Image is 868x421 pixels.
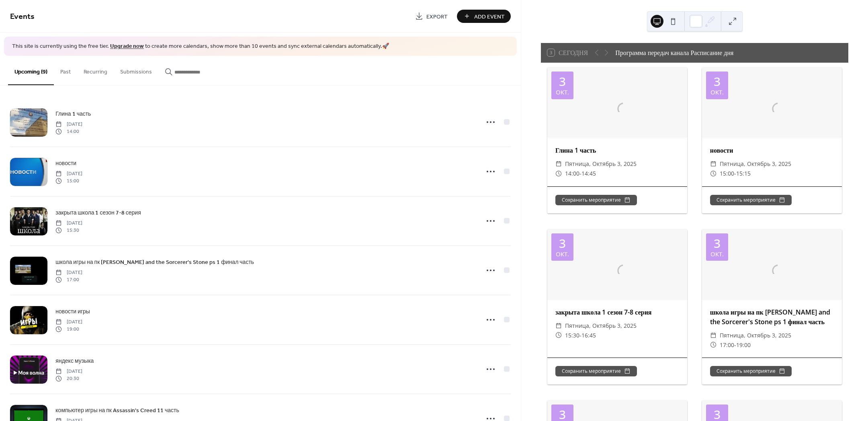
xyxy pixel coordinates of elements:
[581,169,596,178] span: 14:45
[720,340,734,350] span: 17:00
[734,169,736,178] span: -
[55,128,82,135] span: 14:00
[110,41,144,52] a: Upgrade now
[559,76,566,88] div: 3
[555,159,562,169] div: ​
[114,56,158,84] button: Submissions
[426,12,448,21] span: Export
[55,307,90,316] span: новости игры
[702,307,842,327] div: школа игры на пк [PERSON_NAME] and the Sorcerer's Stone ps 1 финал часть
[55,406,179,415] a: компьютер игры на пк Assassin's Creed 11 часть
[734,340,736,350] span: -
[55,159,76,168] a: новости
[55,227,82,234] span: 15:30
[559,237,566,249] div: 3
[55,258,254,266] span: школа игры на пк [PERSON_NAME] and the Sorcerer's Stone ps 1 финал часть
[565,159,637,169] span: пятница, октябрь 3, 2025
[579,169,581,178] span: -
[736,340,751,350] span: 19:00
[710,340,717,350] div: ​
[555,366,637,376] button: Сохранить мероприятие
[720,159,791,169] span: пятница, октябрь 3, 2025
[12,43,389,51] span: This site is currently using the free tier. to create more calendars, show more than 10 events an...
[556,251,569,257] div: окт.
[556,89,569,95] div: окт.
[10,9,35,25] span: Events
[55,178,82,185] span: 15:00
[55,326,82,333] span: 19:00
[581,331,596,340] span: 16:45
[714,76,721,88] div: 3
[714,409,721,421] div: 3
[55,269,82,276] span: [DATE]
[55,170,82,177] span: [DATE]
[55,208,141,217] span: закрыта школа 1 сезон 7-8 серия
[55,375,82,382] span: 20:30
[54,56,77,84] button: Past
[565,331,579,340] span: 15:30
[55,276,82,284] span: 17:00
[710,331,717,340] div: ​
[55,121,82,128] span: [DATE]
[55,406,179,415] span: компьютер игры на пк Assassin's Creed 11 часть
[55,159,76,168] span: новости
[547,307,687,317] div: закрыта школа 1 сезон 7-8 серия
[55,208,141,217] a: закрыта школа 1 сезон 7-8 серия
[55,318,82,325] span: [DATE]
[555,321,562,331] div: ​
[77,56,114,84] button: Recurring
[710,169,717,178] div: ​
[55,258,254,267] a: школа игры на пк [PERSON_NAME] and the Sorcerer's Stone ps 1 финал часть
[720,169,734,178] span: 15:00
[547,145,687,155] div: Глина 1 часть
[474,12,505,21] span: Add Event
[579,331,581,340] span: -
[720,331,791,340] span: пятница, октябрь 3, 2025
[559,409,566,421] div: 3
[702,145,842,155] div: новости
[714,237,721,249] div: 3
[710,366,792,376] button: Сохранить мероприятие
[555,169,562,178] div: ​
[55,307,90,316] a: новости игры
[55,110,91,118] span: Глина 1 часть
[55,109,91,119] a: Глина 1 часть
[565,169,579,178] span: 14:00
[710,195,792,205] button: Сохранить мероприятие
[409,10,454,23] a: Export
[710,159,717,169] div: ​
[55,368,82,375] span: [DATE]
[555,195,637,205] button: Сохранить мероприятие
[710,89,724,95] div: окт.
[55,356,94,366] a: яндекс музыка
[55,357,94,365] span: яндекс музыка
[565,321,637,331] span: пятница, октябрь 3, 2025
[55,219,82,227] span: [DATE]
[710,251,724,257] div: окт.
[457,10,511,23] button: Add Event
[736,169,751,178] span: 15:15
[615,48,733,57] div: Программа передач канала Расписание дня
[555,331,562,340] div: ​
[8,56,54,85] button: Upcoming (9)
